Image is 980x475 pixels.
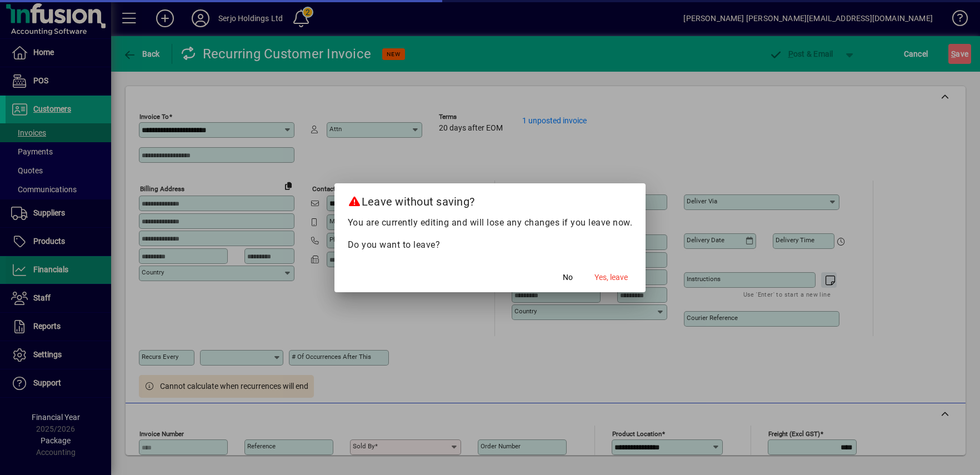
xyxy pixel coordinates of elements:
button: Yes, leave [590,268,632,288]
h2: Leave without saving? [334,183,646,216]
p: You are currently editing and will lose any changes if you leave now. [348,216,633,229]
span: No [563,272,573,283]
button: No [550,268,586,288]
p: Do you want to leave? [348,238,633,252]
span: Yes, leave [594,272,628,283]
